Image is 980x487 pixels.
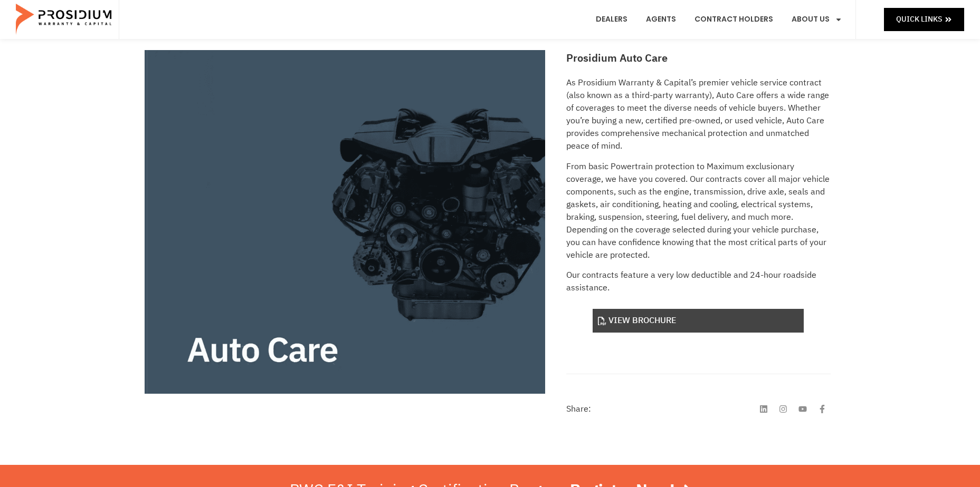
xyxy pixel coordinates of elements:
p: From basic Powertrain protection to Maximum exclusionary coverage, we have you covered. Our contr... [566,160,830,261]
p: As Prosidium Warranty & Capital’s premier vehicle service contract (also known as a third-party w... [566,76,830,152]
h4: Share: [566,405,591,413]
a: View Brochure [593,309,804,333]
a: Quick Links [884,8,964,31]
span: Quick Links [896,13,942,26]
p: Our contracts feature a very low deductible and 24-hour roadside assistance. [566,269,830,294]
h2: Prosidium Auto Care [566,50,830,66]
